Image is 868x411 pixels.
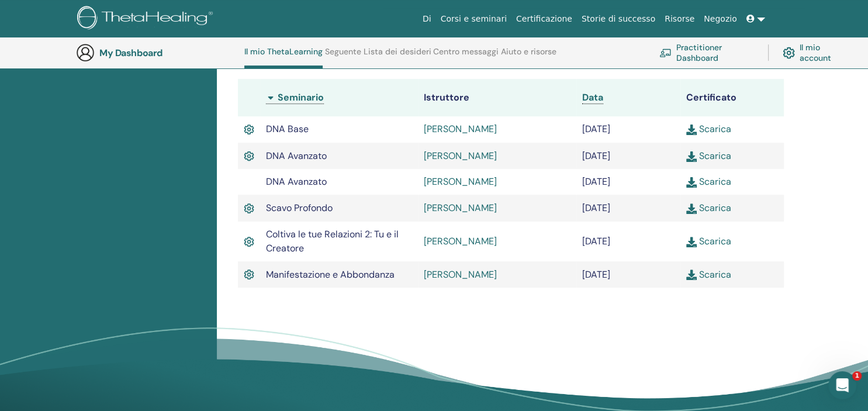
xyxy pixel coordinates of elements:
[424,235,497,247] a: [PERSON_NAME]
[577,8,660,30] a: Storie di successo
[424,123,497,135] a: [PERSON_NAME]
[686,270,697,280] img: download.svg
[244,122,254,137] img: Active Certificate
[686,175,731,188] a: Scarica
[783,40,846,65] a: Il mio account
[686,203,697,214] img: download.svg
[576,169,680,195] td: [DATE]
[680,79,784,116] th: Certificato
[576,143,680,169] td: [DATE]
[686,125,697,135] img: download.svg
[686,123,731,135] a: Scarica
[686,150,731,162] a: Scarica
[76,43,95,62] img: generic-user-icon.jpg
[828,371,856,399] iframe: Intercom live chat
[436,8,511,30] a: Corsi e seminari
[424,202,497,214] a: [PERSON_NAME]
[424,175,497,188] a: [PERSON_NAME]
[266,228,399,254] span: Coltiva le tue Relazioni 2: Tu e il Creatore
[659,49,672,58] img: chalkboard-teacher.svg
[576,222,680,261] td: [DATE]
[424,150,497,162] a: [PERSON_NAME]
[576,195,680,221] td: [DATE]
[266,150,327,162] span: DNA Avanzato
[244,267,254,282] img: Active Certificate
[686,177,697,188] img: download.svg
[418,8,436,30] a: Di
[244,234,254,249] img: Active Certificate
[244,149,254,164] img: Active Certificate
[659,40,754,65] a: Practitioner Dashboard
[660,8,699,30] a: Risorse
[511,8,577,30] a: Certificazione
[99,47,216,58] h3: My Dashboard
[266,175,327,188] span: DNA Avanzato
[576,261,680,288] td: [DATE]
[364,47,431,65] a: Lista dei desideri
[686,235,731,247] a: Scarica
[852,371,862,381] span: 1
[686,268,731,281] a: Scarica
[266,268,395,281] span: Manifestazione e Abbondanza
[433,47,499,65] a: Centro messaggi
[699,8,741,30] a: Negozio
[77,6,217,32] img: logo.png
[686,202,731,214] a: Scarica
[325,47,361,65] a: Seguente
[501,47,556,65] a: Aiuto e risorse
[582,91,603,104] a: Data
[686,151,697,162] img: download.svg
[266,202,333,214] span: Scavo Profondo
[418,79,576,116] th: Istruttore
[576,116,680,143] td: [DATE]
[244,201,254,216] img: Active Certificate
[783,44,795,61] img: cog.svg
[686,237,697,247] img: download.svg
[582,91,603,103] span: Data
[244,47,323,68] a: Il mio ThetaLearning
[266,123,309,135] span: DNA Base
[424,268,497,281] a: [PERSON_NAME]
